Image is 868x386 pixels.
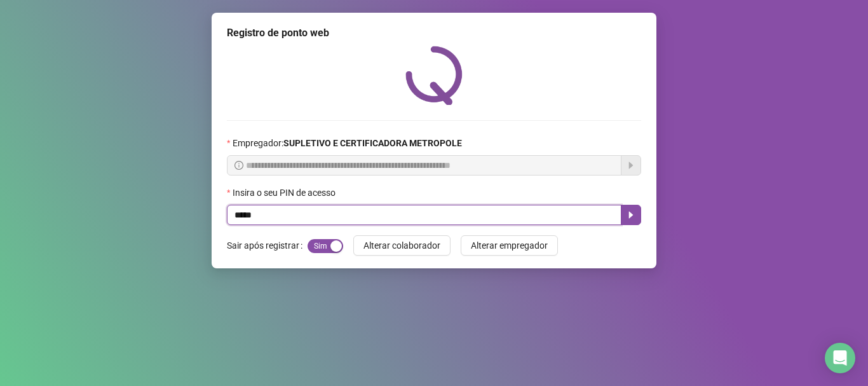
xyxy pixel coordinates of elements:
[363,238,440,252] span: Alterar colaborador
[626,210,636,220] span: caret-right
[353,235,451,256] button: Alterar colaborador
[227,235,308,256] label: Sair após registrar
[825,343,855,373] div: Open Intercom Messenger
[461,235,558,256] button: Alterar empregador
[283,138,462,148] strong: SUPLETIVO E CERTIFICADORA METROPOLE
[227,25,641,41] div: Registro de ponto web
[471,238,548,252] span: Alterar empregador
[234,161,243,170] span: info-circle
[405,46,463,105] img: QRPoint
[227,186,344,200] label: Insira o seu PIN de acesso
[233,136,462,150] span: Empregador :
